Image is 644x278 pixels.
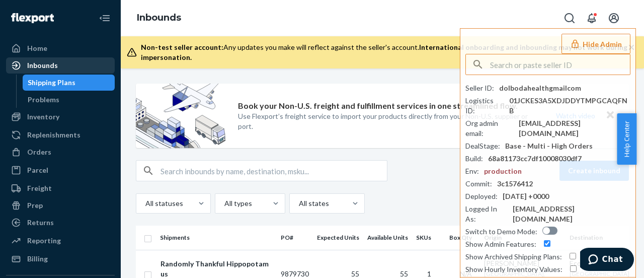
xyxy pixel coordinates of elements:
th: Available Units [363,226,412,250]
a: Inbounds [6,57,115,74]
input: Search or paste seller ID [490,54,630,75]
input: All statuses [144,198,145,208]
th: PO# [277,226,313,250]
ol: breadcrumbs [129,4,189,33]
a: Shipping Plans [23,75,115,91]
div: Logged In As : [465,204,508,224]
div: 68a81173cc7df10008030df7 [488,154,582,164]
a: Problems [23,92,115,108]
a: Parcel [6,162,115,178]
a: Orders [6,144,115,160]
div: Logistics ID : [465,96,504,116]
div: Env : [465,166,479,176]
a: Reporting [6,233,115,249]
div: DealStage : [465,141,500,151]
div: Show Hourly Inventory Values : [465,264,562,274]
div: Freight [27,183,52,193]
button: Open account menu [604,8,624,28]
div: 3c1576412 [497,179,533,189]
span: 55 [351,269,359,278]
div: Deployed : [465,191,498,201]
div: Show Admin Features : [465,239,536,249]
div: Switch to Demo Mode : [465,227,537,237]
p: Book your Non-U.S. freight and fulfillment services in one streamlined flow. [238,100,518,112]
div: Show Archived Shipping Plans : [465,252,562,262]
button: Open notifications [582,8,602,28]
div: Inbounds [27,60,58,71]
div: production [484,166,522,176]
a: Billing [6,251,115,267]
div: Org admin email : [465,118,514,138]
a: Prep [6,197,115,214]
div: Orders [27,147,51,157]
div: Build : [465,154,483,164]
a: Returns [6,215,115,231]
div: Parcel [27,165,48,175]
th: Shipments [156,226,277,250]
div: dolbodahealthgmailcom [499,83,581,93]
div: Home [27,43,47,53]
span: Non-test seller account: [141,43,223,51]
div: Reporting [27,236,61,246]
div: Problems [28,95,59,105]
a: Inbounds [137,12,181,23]
div: Returns [27,218,54,228]
div: Replenishments [27,130,80,140]
a: Replenishments [6,127,115,143]
th: Expected Units [313,226,363,250]
span: 55 [400,269,408,278]
div: Any updates you make will reflect against the seller's account. [141,42,628,62]
img: Flexport logo [11,13,54,23]
button: Close Navigation [95,8,115,28]
div: Billing [27,254,48,264]
button: Help Center [617,113,636,165]
p: Use Flexport’s freight service to import your products directly from your Non-U.S. supplier or port. [238,111,537,131]
button: Open Search Box [559,8,580,28]
div: Seller ID : [465,83,494,93]
th: SKUs [412,226,439,250]
div: [EMAIL_ADDRESS][DOMAIN_NAME] [519,118,630,138]
a: Inventory [6,109,115,125]
input: Search inbounds by name, destination, msku... [160,161,387,181]
div: Prep [27,200,43,211]
div: [DATE] +0000 [503,191,549,201]
div: Base - Multi - High Orders [505,141,593,151]
span: 1 [427,269,431,278]
input: All types [223,198,224,208]
th: Box Qty [439,226,480,250]
div: 01JCKES3A5XDJDDYTMPGCAQFNB [509,96,630,116]
iframe: Opens a widget where you can chat to one of our agents [580,248,634,273]
div: [EMAIL_ADDRESS][DOMAIN_NAME] [513,204,630,224]
div: Inventory [27,112,59,122]
div: Shipping Plans [28,78,75,88]
a: Home [6,40,115,56]
button: Hide Admin [561,34,630,54]
a: Freight [6,180,115,196]
input: All states [298,198,299,208]
div: Commit : [465,179,492,189]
